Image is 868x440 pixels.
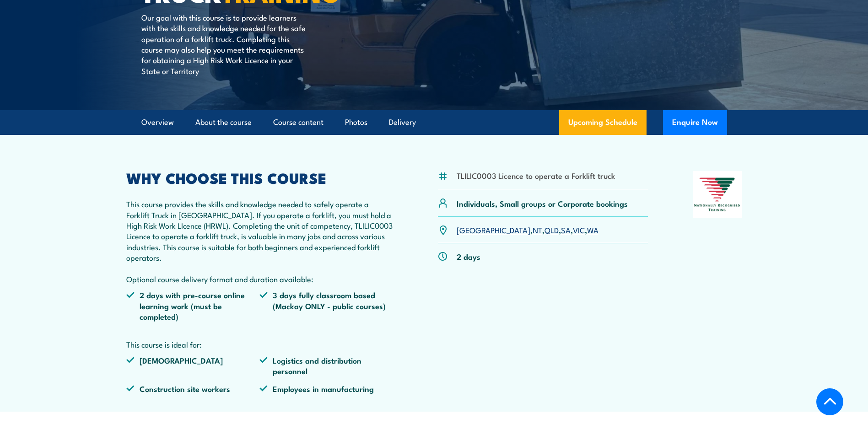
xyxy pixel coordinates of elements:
p: This course is ideal for: [126,339,394,349]
a: SA [561,224,571,235]
a: Course content [273,110,323,134]
li: Construction site workers [126,383,260,394]
a: [GEOGRAPHIC_DATA] [457,224,530,235]
a: Delivery [389,110,416,134]
a: Photos [345,110,367,134]
p: Individuals, Small groups or Corporate bookings [457,198,628,209]
a: Overview [141,110,174,134]
a: Upcoming Schedule [559,110,647,135]
a: About the course [195,110,252,134]
p: Our goal with this course is to provide learners with the skills and knowledge needed for the saf... [141,12,308,76]
li: 3 days fully classroom based (Mackay ONLY - public courses) [259,290,393,322]
li: Employees in manufacturing [259,383,393,394]
a: VIC [573,224,585,235]
p: , , , , , [457,225,598,235]
li: 2 days with pre-course online learning work (must be completed) [126,290,260,322]
p: This course provides the skills and knowledge needed to safely operate a Forklift Truck in [GEOGR... [126,199,394,284]
img: Nationally Recognised Training logo. [693,171,742,218]
h2: WHY CHOOSE THIS COURSE [126,171,394,184]
p: 2 days [457,251,480,262]
button: Enquire Now [663,110,727,135]
li: Logistics and distribution personnel [259,355,393,376]
a: NT [533,224,542,235]
a: WA [587,224,598,235]
li: [DEMOGRAPHIC_DATA] [126,355,260,376]
li: TLILIC0003 Licence to operate a Forklift truck [457,170,615,181]
a: QLD [545,224,559,235]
